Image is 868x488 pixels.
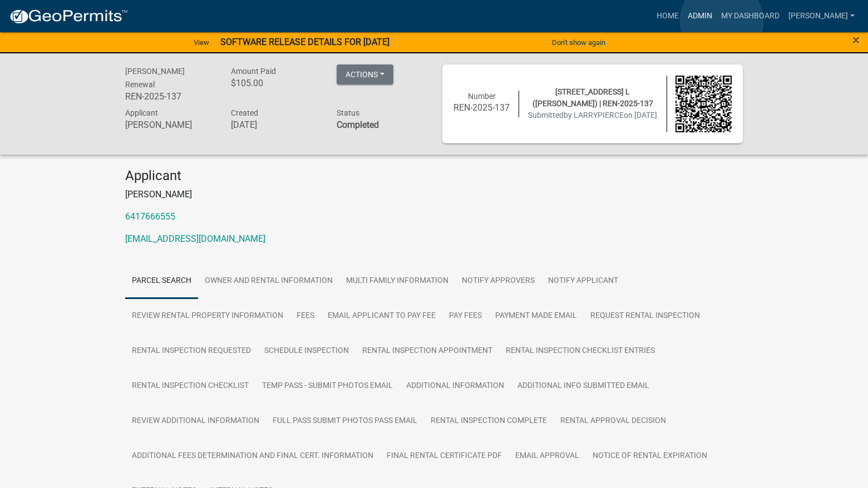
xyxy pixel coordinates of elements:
a: [EMAIL_ADDRESS][DOMAIN_NAME] [125,233,265,244]
a: Notify Applicant [541,263,625,299]
a: Review Rental Property Information [125,298,290,334]
p: [PERSON_NAME] [125,188,743,201]
span: Amount Paid [231,67,276,76]
a: Final Rental Certificate PDF [380,439,509,474]
a: Additional Info submitted Email [511,369,656,404]
a: Home [652,6,683,27]
a: Full Pass Submit Photos Pass Email [266,404,424,439]
span: [PERSON_NAME] Renewal [125,67,185,89]
span: Number [468,92,496,101]
a: Request Rental Inspection [584,298,707,334]
a: Rental Inspection Checklist Entries [499,333,662,369]
span: [STREET_ADDRESS] L ([PERSON_NAME]) | REN-2025-137 [532,87,653,108]
a: Payment Made Email [489,298,584,334]
a: Rental Approval Decision [554,404,673,439]
span: Status [337,108,359,117]
h6: REN-2025-137 [453,102,510,113]
h6: $105.00 [231,78,320,88]
a: [PERSON_NAME] [784,6,859,27]
a: Temp Pass - Submit photos Email [255,369,400,404]
a: Rental Inspection Complete [424,404,554,439]
a: Admin [683,6,717,27]
a: View [189,33,214,52]
a: Additional Fees Determination and Final Cert. Information [125,439,380,474]
a: Rental Inspection Checklist [125,369,255,404]
a: Email Applicant to Pay Fee [321,298,442,334]
a: Email Approval [509,439,586,474]
strong: SOFTWARE RELEASE DETAILS FOR [DATE] [220,37,389,47]
a: Pay Fees [442,298,489,334]
a: Notice of Rental Expiration [586,439,714,474]
h6: [DATE] [231,119,320,130]
h6: [PERSON_NAME] [125,119,214,130]
span: × [852,32,860,48]
span: Created [231,108,258,117]
h4: Applicant [125,168,743,184]
a: My Dashboard [717,6,784,27]
span: Submitted on [DATE] [528,111,657,119]
a: Parcel search [125,263,198,299]
a: Schedule Inspection [258,333,356,369]
a: Rental Inspection Appointment [356,333,499,369]
a: Review Additional Information [125,404,266,439]
a: Notify Approvers [455,263,541,299]
a: Additional Information [400,369,511,404]
span: Applicant [125,108,158,117]
button: Don't show again [548,33,610,52]
button: Actions [337,64,393,84]
a: 6417666555 [125,211,175,222]
a: Rental Inspection Requested [125,333,258,369]
a: Owner and Rental Information [198,263,339,299]
h6: REN-2025-137 [125,91,214,102]
strong: Completed [337,119,379,130]
img: QR code [675,76,732,132]
a: Fees [290,298,321,334]
a: Multi Family Information [339,263,455,299]
span: by LARRYPIERCE [564,111,624,119]
button: Close [852,33,860,47]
